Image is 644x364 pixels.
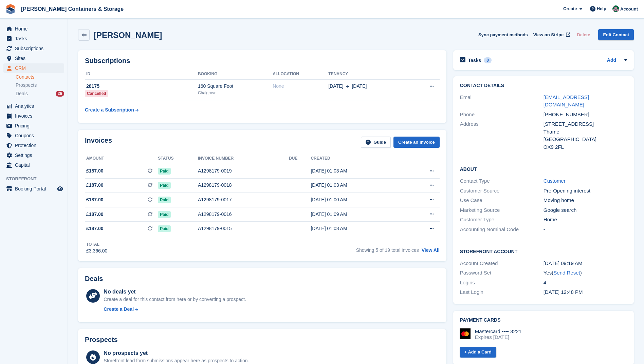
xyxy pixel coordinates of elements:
[85,153,158,164] th: Amount
[15,54,56,63] span: Sites
[3,141,64,150] a: menu
[85,275,103,283] h2: Deals
[16,82,64,89] a: Prospects
[16,82,37,88] span: Prospects
[3,24,64,34] a: menu
[475,328,522,335] div: Mastercard •••• 3221
[460,206,544,214] div: Marketing Source
[15,24,56,34] span: Home
[198,83,273,90] div: 160 Square Foot
[311,211,403,218] div: [DATE] 01:09 AM
[460,83,627,88] h2: Contact Details
[15,63,56,73] span: CRM
[311,196,403,203] div: [DATE] 01:00 AM
[85,57,440,65] h2: Subscriptions
[597,5,606,12] span: Help
[3,101,64,111] a: menu
[544,136,627,143] div: [GEOGRAPHIC_DATA]
[3,184,64,194] a: menu
[94,31,162,40] h2: [PERSON_NAME]
[3,131,64,140] a: menu
[6,176,68,182] span: Storefront
[289,153,311,164] th: Due
[478,29,528,40] button: Sync payment methods
[544,216,627,224] div: Home
[5,4,16,14] img: stora-icon-8386f47178a22dfd0bd8f6a31ec36ba5ce8667c1dd55bd0f319d3a0aa187defe.svg
[544,197,627,204] div: Moving home
[15,141,56,150] span: Protection
[328,69,409,80] th: Tenancy
[311,182,403,189] div: [DATE] 01:03 AM
[328,83,343,90] span: [DATE]
[544,279,627,287] div: 4
[361,137,391,148] a: Guide
[198,182,289,189] div: A1298179-0018
[15,111,56,121] span: Invoices
[15,101,56,111] span: Analytics
[198,90,273,96] div: Chalgrove
[85,69,198,80] th: ID
[85,137,112,148] h2: Invoices
[460,120,544,151] div: Address
[544,187,627,195] div: Pre-Opening interest
[18,3,126,15] a: [PERSON_NAME] Containers & Storage
[422,247,440,253] a: View All
[574,29,593,40] button: Delete
[460,260,544,267] div: Account Created
[544,206,627,214] div: Google search
[273,69,328,80] th: Allocation
[460,269,544,277] div: Password Set
[460,226,544,234] div: Accounting Nominal Code
[104,306,246,313] a: Create a Deal
[158,182,170,189] span: Paid
[15,44,56,53] span: Subscriptions
[552,270,582,276] span: ( )
[460,347,496,358] a: + Add a Card
[460,288,544,296] div: Last Login
[158,153,198,164] th: Status
[86,196,104,203] span: £187.00
[544,128,627,136] div: Thame
[531,29,572,40] a: View on Stripe
[158,225,170,232] span: Paid
[198,167,289,175] div: A1298179-0019
[15,34,56,43] span: Tasks
[15,160,56,170] span: Capital
[460,187,544,195] div: Customer Source
[16,90,28,97] span: Deals
[460,165,627,172] h2: About
[15,131,56,140] span: Coupons
[612,5,619,12] img: Julia Marcham
[352,83,367,90] span: [DATE]
[311,167,403,175] div: [DATE] 01:03 AM
[15,150,56,160] span: Settings
[198,69,273,80] th: Booking
[544,178,566,184] a: Customer
[460,216,544,224] div: Customer Type
[85,83,198,90] div: 28175
[544,94,589,108] a: [EMAIL_ADDRESS][DOMAIN_NAME]
[3,111,64,121] a: menu
[620,6,638,13] span: Account
[563,5,577,12] span: Create
[3,34,64,43] a: menu
[85,104,139,116] a: Create a Subscription
[3,160,64,170] a: menu
[598,29,634,40] a: Edit Contact
[3,54,64,63] a: menu
[3,150,64,160] a: menu
[544,289,583,295] time: 2024-01-09 12:48:21 UTC
[104,306,134,313] div: Create a Deal
[85,336,118,344] h2: Prospects
[544,269,627,277] div: Yes
[544,143,627,151] div: OX9 2FL
[460,328,471,339] img: Mastercard Logo
[460,177,544,185] div: Contact Type
[393,137,440,148] a: Create an Invoice
[86,241,107,247] div: Total
[16,90,64,97] a: Deals 26
[460,318,627,323] h2: Payment cards
[104,288,246,296] div: No deals yet
[460,94,544,109] div: Email
[198,153,289,164] th: Invoice number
